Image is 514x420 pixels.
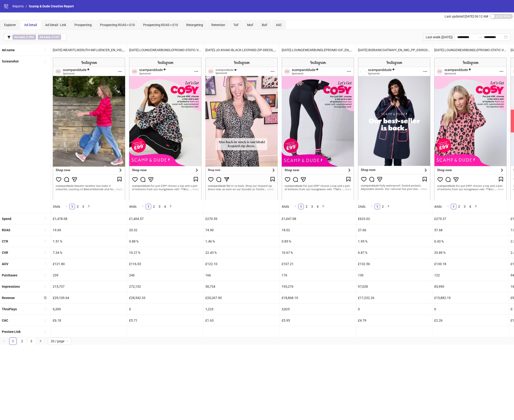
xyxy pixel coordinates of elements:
b: CAT [54,35,59,39]
div: [DATE]-JO-KHAKI-BLACK-LEOPARD-ZIP-DRESS_EN_VID_PP_15082025_F_CC_SC12_USP11_JO-FOUNDER [204,44,280,56]
div: [DATE]-LOUNGEWEARBUNDLEPROMO-STATIC-V3_EN_IMG_SP_11092025_F_CC_SC1_USP3_PROMO - Copy [127,44,203,56]
b: Spend [2,217,11,221]
div: 22.43 % [204,247,280,258]
div: 1,223 [204,304,280,315]
div: 20.32 [127,225,203,236]
a: 3 [310,204,315,209]
a: 2 [304,204,309,209]
div: [DATE]-WEARITLIKERUTH-INFLUENCER_EN_VID_SP_11092025_F_CC_SC12_USP7_INFLUENCER - Copy [51,44,127,56]
div: £270.59 [204,213,280,224]
li: Next Page [386,204,391,209]
div: £1.63 [204,315,280,326]
div: £1,478.08 [51,213,127,224]
span: left [447,205,449,207]
div: 1.95 % [356,236,432,247]
span: left [65,205,68,207]
span: right [474,205,477,207]
div: £275.37 [432,213,508,224]
img: Screenshot 120232428302140005 [205,58,278,200]
b: Preview Link [2,330,21,334]
a: 2 [380,204,385,209]
span: 2 Ads [358,205,365,208]
button: left [140,204,146,209]
div: [DATE]-LOUNGEWEARBUNDLEPROMO-GIF_EN_GIF_SP_11092025_F_CC_SC1_USP3_PROMO - Copy [280,44,356,56]
a: 4 [468,204,473,209]
div: £1,047.08 [280,213,356,224]
button: right [168,204,173,209]
span: filter [7,35,11,39]
span: left [142,205,144,207]
span: ASC [276,23,282,27]
span: sort-ascending [44,228,47,231]
div: 246 [127,270,203,281]
button: left [445,204,451,209]
button: left [369,204,375,209]
li: 2 [18,337,26,345]
span: to [479,35,482,39]
div: 193,276 [280,281,356,292]
li: 2 [75,204,80,209]
div: Page Size [48,337,71,345]
li: Next Page [320,204,326,209]
div: 57.68 [432,225,508,236]
div: 3,825 [280,304,356,315]
a: 2 [75,204,80,209]
button: Ad name ∌ DPAAd name ∌ CAT [4,33,67,41]
li: Previous Page [64,204,69,209]
button: left [293,204,298,209]
a: 4 [162,204,168,209]
li: 3 [28,337,35,345]
li: 1 [451,204,456,209]
div: 1.51 % [51,236,127,247]
div: 0 [356,304,432,315]
div: £623.02 [356,213,432,224]
span: ToF [233,23,239,27]
li: 4 [467,204,473,209]
div: £29,109.64 [51,292,127,303]
div: 215,737 [51,281,127,292]
li: 1 [298,204,304,209]
a: 1 [70,204,75,209]
div: 50,734 [204,281,280,292]
div: £6.18 [51,315,127,326]
button: left [64,204,69,209]
li: Previous Page [293,204,298,209]
div: 10.27 % [127,247,203,258]
div: 0 [432,304,508,315]
span: right [87,205,90,207]
span: sort-ascending [44,48,47,52]
li: Previous Page [445,204,451,209]
li: Next Page [86,204,92,209]
div: Last week ([DATE]) [423,33,455,41]
a: 4 [315,204,320,209]
div: 122 [432,270,508,281]
a: Reports [12,4,25,9]
span: right [387,205,390,207]
div: £132.56 [356,258,432,269]
a: 1 [9,338,16,345]
div: £20,267.90 [204,292,280,303]
div: 0.88 % [127,236,203,247]
div: 272,152 [127,281,203,292]
div: 0.43 % [432,236,508,247]
div: 83,990 [432,281,508,292]
a: 2 [151,204,157,209]
span: 20 / page [51,338,68,345]
span: Prospecting ROAS < £10 [100,23,135,27]
span: sort-ascending [44,308,47,311]
span: right [169,205,172,207]
li: Previous Page [140,204,146,209]
span: left [294,205,297,207]
li: 1 [375,204,380,209]
div: 18.02 [280,225,356,236]
b: ROAS [2,228,10,232]
div: [DATE]-BISRAINCOATNAVY_EN_IMG_PP_03092025_F_CC_SC1_USP14_BIS [356,44,432,56]
button: right [320,204,326,209]
a: 3 [28,338,35,345]
div: £4.79 [356,315,432,326]
span: 3 Ads [53,205,60,208]
li: 3 [462,204,467,209]
span: Last updated [DATE] 06:12 AM [445,15,488,18]
img: Screenshot 120234148149550005 [129,58,201,200]
div: £116.03 [127,258,203,269]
